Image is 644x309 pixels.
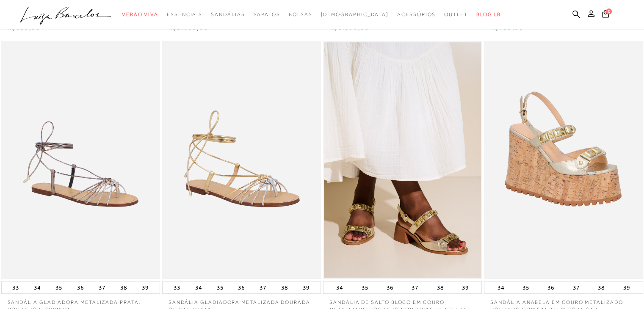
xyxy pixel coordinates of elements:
button: 33 [171,281,183,293]
span: R$659,90 [8,25,41,31]
button: 37 [409,281,421,293]
img: SANDÁLIA DE SALTO BLOCO EM COURO METALIZADO DOURADO COM TIRAS DE ESFERAS [324,42,481,278]
a: SANDÁLIA DE SALTO BLOCO EM COURO METALIZADO DOURADO COM TIRAS DE ESFERAS SANDÁLIA DE SALTO BLOCO ... [324,42,481,278]
button: 38 [595,281,607,293]
a: categoryNavScreenReaderText [122,7,158,22]
img: SANDÁLIA ANABELA EM COURO METALIZADO DOURADO COM SALTO EM CORTIÇA E APLICAÇÕES METALIZADAS [485,42,642,278]
button: 39 [459,281,471,293]
span: Outlet [444,11,468,17]
span: Sandálias [211,11,245,17]
a: categoryNavScreenReaderText [397,7,436,22]
button: 36 [75,281,86,293]
button: 34 [31,281,43,293]
button: 38 [279,281,290,293]
span: [DEMOGRAPHIC_DATA] [321,11,389,17]
button: 34 [193,281,205,293]
a: SANDÁLIA GLADIADORA METALIZADA PRATA, DOURADO E CHUMBO SANDÁLIA GLADIADORA METALIZADA PRATA, DOUR... [2,42,159,278]
span: Bolsas [289,11,312,17]
a: categoryNavScreenReaderText [289,7,312,22]
button: 39 [300,281,312,293]
button: 36 [235,281,247,293]
button: 35 [53,281,65,293]
img: SANDÁLIA GLADIADORA METALIZADA PRATA, DOURADO E CHUMBO [2,42,159,278]
button: 39 [620,281,632,293]
button: 34 [334,281,345,293]
a: BLOG LB [476,7,501,22]
a: categoryNavScreenReaderText [444,7,468,22]
button: 37 [570,281,582,293]
button: 33 [10,281,22,293]
button: 38 [434,281,446,293]
span: R$759,90 [490,25,523,31]
img: SANDÁLIA GLADIADORA METALIZADA DOURADA, OURO E PRATA [163,42,320,278]
button: 0 [600,9,611,21]
button: 34 [495,281,506,293]
a: categoryNavScreenReaderText [253,7,280,22]
button: 35 [359,281,371,293]
button: 38 [118,281,130,293]
button: 35 [214,281,226,293]
span: R$2.999,90 [169,25,208,31]
span: R$1.599,90 [329,25,369,31]
span: Verão Viva [122,11,158,17]
a: SANDÁLIA ANABELA EM COURO METALIZADO DOURADO COM SALTO EM CORTIÇA E APLICAÇÕES METALIZADAS SANDÁL... [485,42,642,278]
span: Acessórios [397,11,436,17]
button: 37 [96,281,108,293]
button: 36 [545,281,557,293]
button: 37 [257,281,269,293]
button: 36 [384,281,396,293]
a: noSubCategoriesText [321,7,389,22]
a: categoryNavScreenReaderText [167,7,202,22]
a: categoryNavScreenReaderText [211,7,245,22]
span: Essenciais [167,11,202,17]
button: 35 [520,281,532,293]
span: Sapatos [253,11,280,17]
span: BLOG LB [476,11,501,17]
span: 0 [606,8,612,14]
button: 39 [139,281,151,293]
a: SANDÁLIA GLADIADORA METALIZADA DOURADA, OURO E PRATA SANDÁLIA GLADIADORA METALIZADA DOURADA, OURO... [163,42,320,278]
